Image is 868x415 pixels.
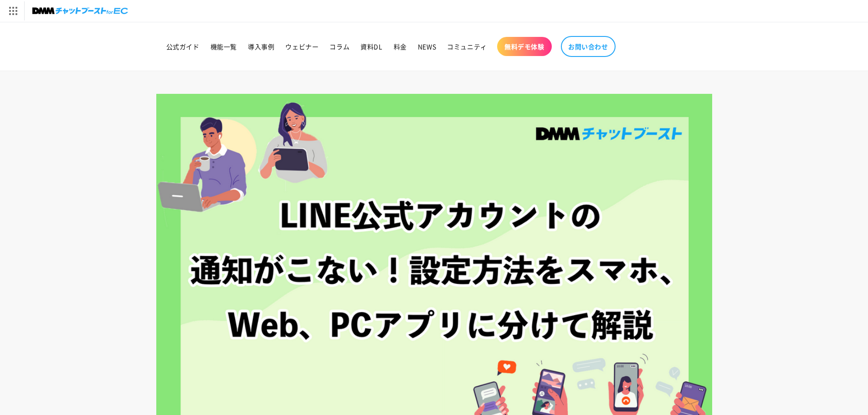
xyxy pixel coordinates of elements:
span: お問い合わせ [568,42,608,51]
a: 公式ガイド [161,37,205,56]
span: 料金 [394,42,407,51]
a: ウェビナー [280,37,324,56]
img: チャットブーストforEC [32,5,128,17]
a: 資料DL [355,37,388,56]
span: 機能一覧 [211,42,237,51]
span: ウェビナー [285,42,318,51]
a: 機能一覧 [205,37,242,56]
span: 公式ガイド [166,42,200,51]
span: 無料デモ体験 [504,42,544,51]
a: 料金 [388,37,412,56]
span: 導入事例 [248,42,274,51]
a: コラム [324,37,355,56]
a: NEWS [412,37,442,56]
a: お問い合わせ [561,36,616,57]
a: コミュニティ [442,37,493,56]
span: コミュニティ [447,42,487,51]
span: コラム [329,42,349,51]
span: NEWS [418,42,436,51]
span: 資料DL [360,42,382,51]
a: 無料デモ体験 [497,37,552,56]
img: サービス [1,1,24,20]
a: 導入事例 [242,37,280,56]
